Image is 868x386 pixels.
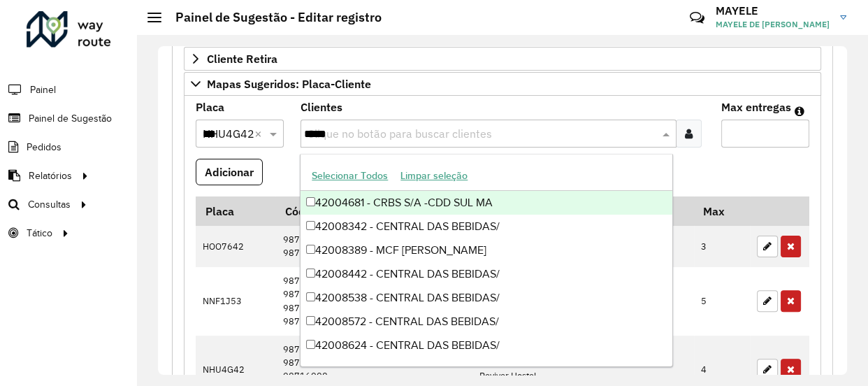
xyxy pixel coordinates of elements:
div: 42004681 - CRBS S/A -CDD SUL MA [301,191,672,215]
th: Max [694,196,750,226]
td: 98711252 98712377 98715037 98721224 [275,267,472,336]
div: 42008572 - CENTRAL DAS BEBIDAS/ [301,310,672,334]
em: Máximo de clientes que serão colocados na mesma rota com os clientes informados [795,106,804,117]
div: 42008538 - CENTRAL DAS BEBIDAS/ [301,286,672,310]
td: 5 [694,267,750,336]
span: Clear all [254,125,266,142]
th: Placa [196,196,275,226]
div: 42008624 - CENTRAL DAS BEBIDAS/ [301,334,672,357]
button: Limpar seleção [394,165,474,187]
a: Cliente Retira [184,47,821,71]
label: Max entregas [721,99,791,115]
h2: Painel de Sugestão - Editar registro [161,10,382,25]
span: Relatórios [29,169,72,183]
div: 42008389 - MCF [PERSON_NAME] [301,238,672,262]
div: 60300246 - [PERSON_NAME] DA [301,357,672,381]
td: 3 [694,226,750,267]
span: Painel [30,83,56,97]
span: Cliente Retira [207,53,277,64]
span: Tático [27,226,52,241]
div: 42008442 - CENTRAL DAS BEBIDAS/ [301,262,672,286]
div: 42008342 - CENTRAL DAS BEBIDAS/ [301,215,672,238]
a: Mapas Sugeridos: Placa-Cliente [184,72,821,96]
span: Painel de Sugestão [29,111,112,126]
td: HOO7642 [196,226,275,267]
span: MAYELE DE [PERSON_NAME] [716,18,830,31]
span: Mapas Sugeridos: Placa-Cliente [207,78,371,90]
label: Clientes [301,99,342,115]
button: Selecionar Todos [305,165,394,187]
h3: MAYELE [716,4,830,17]
th: Código Cliente [275,196,472,226]
span: Pedidos [27,140,62,155]
span: Consultas [28,197,71,212]
ng-dropdown-panel: Options list [300,154,673,367]
label: Placa [196,99,224,115]
button: Adicionar [196,159,263,185]
a: Contato Rápido [682,3,712,33]
td: 98708968 98765409 [275,226,472,267]
td: NNF1J53 [196,267,275,336]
